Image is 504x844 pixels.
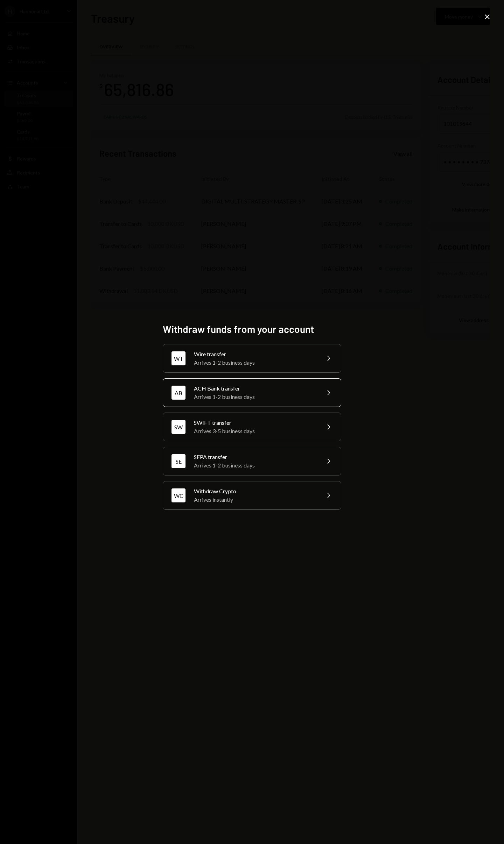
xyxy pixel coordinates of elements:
div: WT [171,351,185,365]
h2: Withdraw funds from your account [163,322,341,336]
div: Wire transfer [194,350,316,358]
div: WC [171,488,185,502]
div: Withdraw Crypto [194,487,316,495]
div: ACH Bank transfer [194,384,316,393]
div: SW [171,420,185,434]
div: Arrives 1-2 business days [194,461,316,470]
div: AB [171,386,185,400]
button: WTWire transferArrives 1-2 business days [163,344,341,373]
div: SE [171,454,185,468]
div: SWIFT transfer [194,419,316,427]
div: Arrives 1-2 business days [194,393,316,401]
div: Arrives 1-2 business days [194,358,316,367]
button: ABACH Bank transferArrives 1-2 business days [163,378,341,407]
div: Arrives instantly [194,495,316,504]
button: SESEPA transferArrives 1-2 business days [163,447,341,475]
div: Arrives 3-5 business days [194,427,316,435]
button: SWSWIFT transferArrives 3-5 business days [163,413,341,441]
div: SEPA transfer [194,453,316,461]
button: WCWithdraw CryptoArrives instantly [163,481,341,510]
